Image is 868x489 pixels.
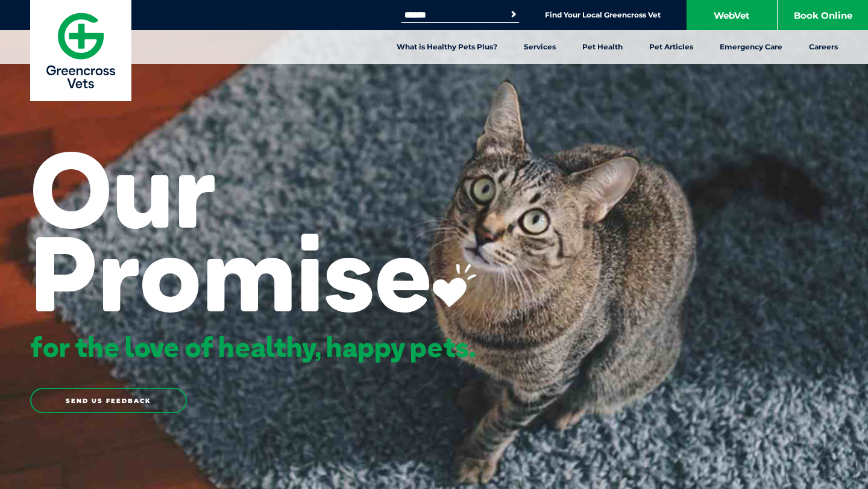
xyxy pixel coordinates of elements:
[30,388,187,413] a: Send us Feedback
[796,30,851,64] a: Careers
[30,333,868,361] h2: for the love of healthy, happy pets.
[706,30,796,64] a: Emergency Care
[636,30,706,64] a: Pet Articles
[30,148,868,315] h1: Our Promise
[569,30,636,64] a: Pet Health
[511,30,569,64] a: Services
[508,8,520,20] button: Search
[545,10,661,20] a: Find Your Local Greencross Vet
[383,30,511,64] a: What is Healthy Pets Plus?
